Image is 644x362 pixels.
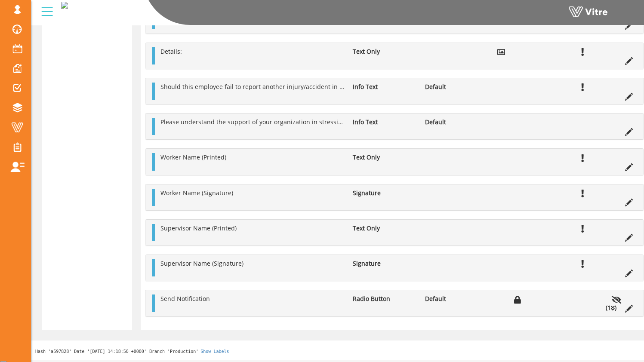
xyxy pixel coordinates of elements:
li: Info Text [348,118,421,126]
span: Hash 'a597828' Date '[DATE] 14:18:50 +0000' Branch 'Production' [35,349,198,354]
span: Details: [160,47,182,55]
a: Show Labels [200,349,229,354]
span: Worker Name (Signature) [160,189,233,197]
li: Default [421,118,493,126]
li: Radio Button [348,295,421,303]
li: Signature [348,259,421,268]
li: (1 ) [601,304,621,312]
span: Supervisor Name (Printed) [160,224,237,232]
span: Worker Name (Printed) [160,153,226,161]
li: Info Text [348,83,421,91]
li: Text Only [348,47,421,56]
li: Signature [348,189,421,197]
img: 145bab0d-ac9d-4db8-abe7-48df42b8fa0a.png [61,2,68,9]
span: Send Notification [160,295,210,303]
span: Supervisor Name (Signature) [160,259,243,267]
li: Text Only [348,224,421,233]
li: Default [421,83,493,91]
li: Default [421,295,493,303]
li: Text Only [348,153,421,162]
